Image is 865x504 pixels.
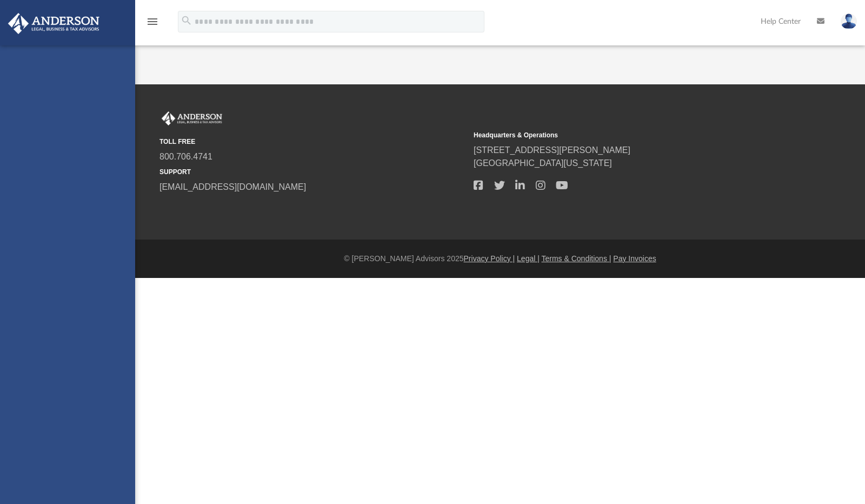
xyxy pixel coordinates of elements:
i: menu [146,15,159,28]
a: Legal | [517,254,540,263]
a: 800.706.4741 [159,152,212,161]
small: TOLL FREE [159,137,466,147]
img: Anderson Advisors Platinum Portal [5,13,103,34]
a: [GEOGRAPHIC_DATA][US_STATE] [474,158,612,168]
a: [STREET_ADDRESS][PERSON_NAME] [474,145,630,155]
img: Anderson Advisors Platinum Portal [159,111,224,125]
small: SUPPORT [159,167,466,177]
a: [EMAIL_ADDRESS][DOMAIN_NAME] [159,182,306,191]
a: Privacy Policy | [464,254,515,263]
a: Pay Invoices [613,254,656,263]
small: Headquarters & Operations [474,130,780,140]
a: menu [146,21,159,28]
a: Terms & Conditions | [542,254,611,263]
img: User Pic [841,14,857,29]
i: search [181,15,192,26]
div: © [PERSON_NAME] Advisors 2025 [135,253,865,264]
